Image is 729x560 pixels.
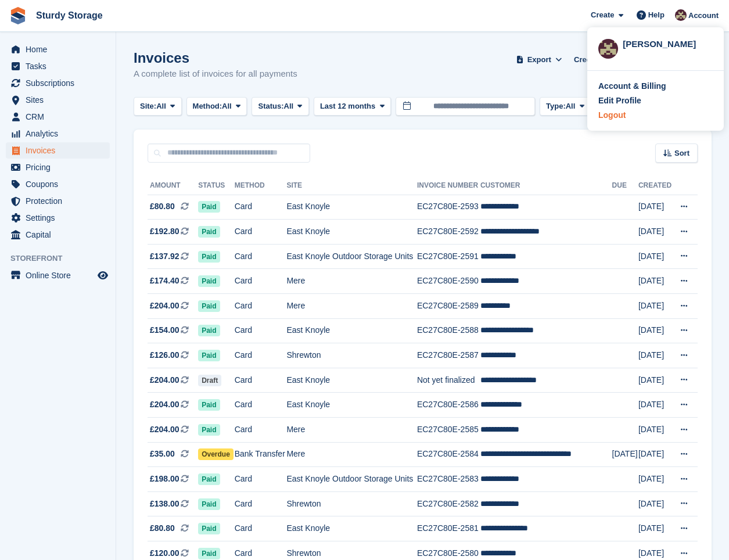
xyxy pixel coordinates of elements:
td: Card [235,516,287,541]
span: Site: [140,100,156,112]
span: £35.00 [150,448,175,460]
td: EC27C80E-2582 [417,491,480,516]
td: Mere [286,418,416,443]
td: [DATE] [638,269,673,294]
td: EC27C80E-2584 [417,442,480,467]
span: £198.00 [150,473,179,485]
td: EC27C80E-2592 [417,220,480,245]
a: Account & Billing [598,80,713,92]
span: Online Store [26,267,95,283]
span: Paid [198,424,220,436]
th: Customer [480,177,612,195]
a: menu [6,176,110,192]
td: East Knoyle [286,368,416,393]
td: Mere [286,294,416,319]
td: Mere [286,442,416,467]
td: [DATE] [638,393,673,418]
td: Card [235,418,287,443]
td: Mere [286,269,416,294]
span: All [284,100,294,112]
td: East Knoyle Outdoor Storage Units [286,244,416,269]
span: All [566,100,576,112]
td: Card [235,269,287,294]
td: [DATE] [638,467,673,492]
td: EC27C80E-2586 [417,393,480,418]
td: Card [235,244,287,269]
a: Sturdy Storage [31,6,107,25]
span: Paid [198,350,220,361]
a: menu [6,58,110,74]
div: Logout [598,109,626,121]
span: Type: [546,100,566,112]
span: Analytics [26,125,95,142]
td: East Knoyle [286,393,416,418]
span: £138.00 [150,498,179,510]
a: Logout [598,109,713,121]
td: Card [235,195,287,220]
a: menu [6,125,110,142]
span: Export [527,54,551,66]
td: Card [235,220,287,245]
h1: Invoices [134,50,297,66]
a: menu [6,75,110,91]
td: [DATE] [638,418,673,443]
span: £204.00 [150,300,179,312]
td: EC27C80E-2591 [417,244,480,269]
td: [DATE] [638,195,673,220]
img: Sue Cadwaladr [675,9,687,21]
td: Card [235,343,287,368]
span: Sites [26,92,95,108]
a: menu [6,109,110,125]
span: £80.80 [150,200,175,213]
span: Protection [26,193,95,209]
td: EC27C80E-2589 [417,294,480,319]
span: Create [591,9,614,21]
a: Preview store [96,268,110,282]
td: [DATE] [638,491,673,516]
td: Card [235,318,287,343]
span: Status: [258,100,283,112]
span: £80.80 [150,522,175,534]
span: £204.00 [150,374,179,386]
span: £192.80 [150,225,179,238]
span: Sort [674,148,690,159]
span: Subscriptions [26,75,95,91]
button: Type: All [540,97,591,116]
span: Storefront [10,253,116,264]
a: menu [6,142,110,159]
span: Paid [198,523,220,534]
td: East Knoyle [286,318,416,343]
td: Card [235,393,287,418]
span: Help [648,9,665,21]
th: Due [612,177,638,195]
a: menu [6,210,110,226]
span: Home [26,41,95,58]
span: £204.00 [150,423,179,436]
span: £137.92 [150,250,179,263]
td: EC27C80E-2585 [417,418,480,443]
div: Edit Profile [598,95,641,107]
a: menu [6,92,110,108]
td: EC27C80E-2590 [417,269,480,294]
td: EC27C80E-2583 [417,467,480,492]
a: Edit Profile [598,95,713,107]
span: Invoices [26,142,95,159]
span: Paid [198,300,220,312]
td: Card [235,294,287,319]
td: [DATE] [638,368,673,393]
td: EC27C80E-2588 [417,318,480,343]
th: Site [286,177,416,195]
span: Settings [26,210,95,226]
td: EC27C80E-2593 [417,195,480,220]
span: Paid [198,201,220,213]
td: Not yet finalized [417,368,480,393]
td: [DATE] [638,244,673,269]
button: Method: All [186,97,247,116]
td: EC27C80E-2587 [417,343,480,368]
a: Credit Notes [569,50,623,69]
span: Paid [198,275,220,287]
td: Bank Transfer [235,442,287,467]
span: £174.40 [150,275,179,287]
span: Paid [198,473,220,485]
a: menu [6,159,110,175]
